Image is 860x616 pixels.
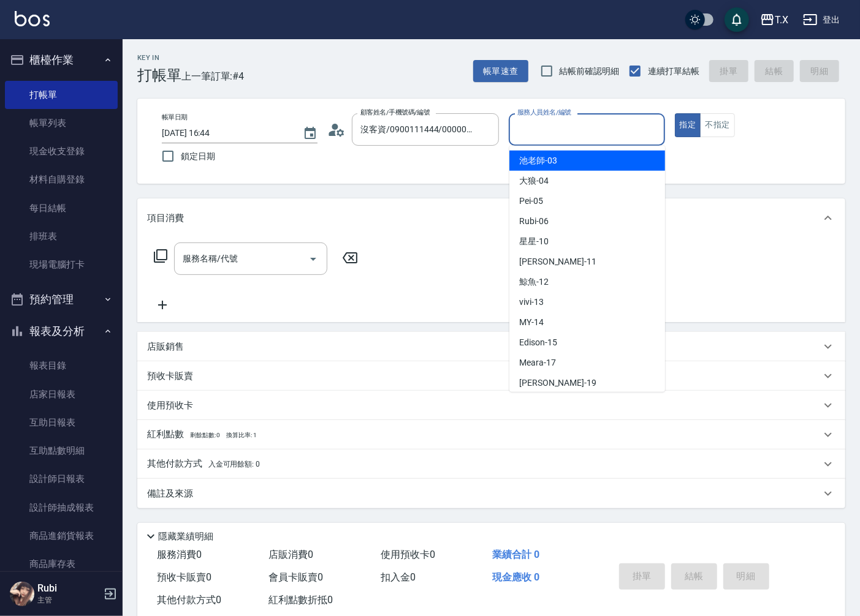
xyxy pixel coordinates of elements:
span: 連續打單結帳 [648,65,699,78]
a: 現金收支登錄 [5,137,118,165]
span: 鎖定日期 [181,150,215,163]
a: 帳單列表 [5,109,118,137]
p: 其他付款方式 [147,457,260,471]
div: 紅利點數剩餘點數: 0換算比率: 1 [137,420,845,449]
span: 剩餘點數: 0 [190,432,221,438]
button: T.X [755,7,793,32]
a: 排班表 [5,222,118,250]
button: 預約管理 [5,284,118,315]
span: Pei -05 [519,195,543,208]
h3: 打帳單 [137,67,181,84]
a: 打帳單 [5,81,118,109]
a: 互助點數明細 [5,437,118,465]
span: Rubi -06 [519,215,549,228]
button: 櫃檯作業 [5,44,118,76]
span: 上一筆訂單:#4 [181,69,245,84]
span: 店販消費 0 [269,549,314,560]
a: 每日結帳 [5,194,118,222]
p: 預收卡販賣 [147,370,193,383]
p: 隱藏業績明細 [158,530,213,543]
span: [PERSON_NAME] -19 [519,377,596,389]
div: 預收卡販賣 [137,361,845,391]
h5: Rubi [37,582,100,595]
span: 業績合計 0 [493,549,540,560]
label: 服務人員姓名/編號 [517,108,571,117]
button: 帳單速查 [473,60,528,83]
span: Edison -15 [519,336,557,349]
span: 大狼 -04 [519,175,549,187]
button: 指定 [675,113,701,137]
span: 結帳前確認明細 [560,65,620,78]
button: 報表及分析 [5,315,118,347]
div: T.X [775,12,788,28]
span: 紅利點數折抵 0 [269,594,333,606]
span: 池老師 -03 [519,154,557,167]
div: 其他付款方式入金可用餘額: 0 [137,449,845,479]
span: 其他付款方式 0 [157,594,221,606]
span: 預收卡販賣 0 [157,571,211,583]
div: 使用預收卡 [137,391,845,420]
a: 材料自購登錄 [5,165,118,193]
span: 會員卡販賣 0 [269,571,324,583]
label: 顧客姓名/手機號碼/編號 [360,108,430,117]
input: YYYY/MM/DD hh:mm [162,123,291,143]
span: vivi -13 [519,296,544,309]
img: Person [10,582,34,606]
div: 項目消費 [137,198,845,238]
span: 扣入金 0 [381,571,416,583]
span: 星星 -10 [519,235,549,248]
span: 鯨魚 -12 [519,276,549,288]
span: Meara -17 [519,356,556,369]
button: 不指定 [700,113,734,137]
span: 現金應收 0 [493,571,540,583]
label: 帳單日期 [162,113,188,122]
span: 入金可用餘額: 0 [208,460,261,468]
div: 店販銷售 [137,332,845,361]
a: 商品庫存表 [5,550,118,578]
button: 登出 [798,9,845,31]
div: 備註及來源 [137,479,845,508]
a: 設計師抽成報表 [5,494,118,522]
button: Choose date, selected date is 2025-09-20 [295,119,325,148]
span: [PERSON_NAME] -11 [519,255,596,268]
a: 設計師日報表 [5,465,118,493]
span: 使用預收卡 0 [381,549,435,560]
button: save [725,7,749,32]
button: Open [303,249,323,269]
p: 備註及來源 [147,487,193,500]
p: 項目消費 [147,212,184,225]
a: 店家日報表 [5,380,118,408]
p: 主管 [37,595,100,606]
span: 服務消費 0 [157,549,202,560]
span: MY -14 [519,316,544,329]
a: 報表目錄 [5,351,118,380]
h2: Key In [137,54,181,62]
p: 店販銷售 [147,340,184,353]
span: 換算比率: 1 [226,432,257,438]
p: 紅利點數 [147,428,257,441]
a: 互助日報表 [5,408,118,437]
img: Logo [15,11,50,26]
a: 現場電腦打卡 [5,250,118,279]
p: 使用預收卡 [147,399,193,412]
a: 商品進銷貨報表 [5,522,118,550]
